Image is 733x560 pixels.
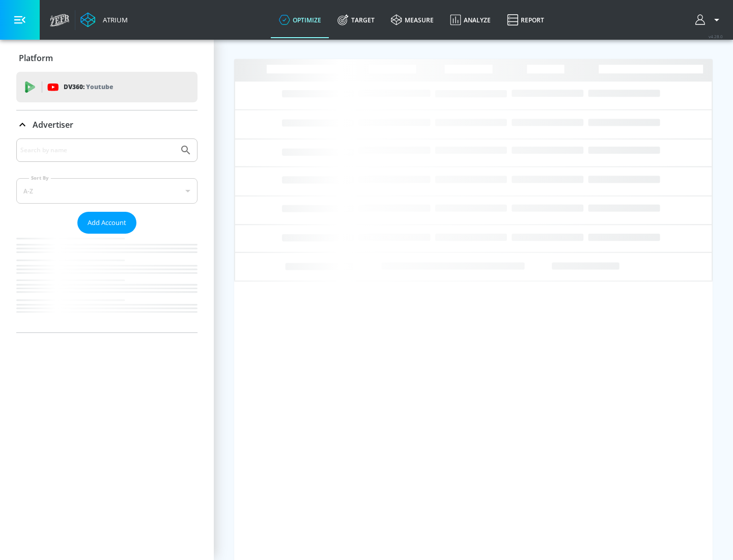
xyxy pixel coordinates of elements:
nav: list of Advertiser [16,234,198,332]
a: measure [383,2,442,38]
a: Atrium [80,12,128,27]
div: A-Z [16,178,198,204]
a: Analyze [442,2,499,38]
span: v 4.28.0 [709,34,723,39]
div: Advertiser [16,110,198,139]
input: Search by name [20,144,175,157]
div: DV360: Youtube [16,72,198,102]
p: Advertiser [33,119,73,130]
span: Add Account [88,217,126,229]
label: Sort By [29,175,51,181]
a: Report [499,2,552,38]
a: optimize [271,2,329,38]
p: DV360: [64,81,113,93]
div: Platform [16,44,198,72]
p: Platform [19,52,53,64]
div: Advertiser [16,138,198,332]
a: Target [329,2,383,38]
p: Youtube [86,81,113,92]
div: Atrium [99,15,128,24]
button: Add Account [77,212,136,234]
